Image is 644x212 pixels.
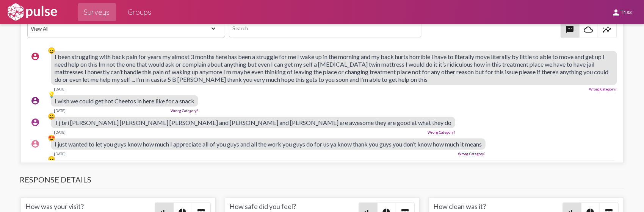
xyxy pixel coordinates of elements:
div: 💡 [48,91,55,98]
input: Search [229,19,421,38]
mat-icon: account_circle [31,96,40,105]
mat-icon: cloud_queue [584,25,593,34]
div: [DATE] [54,108,66,113]
a: Surveys [78,3,116,21]
mat-icon: insights [603,25,612,34]
span: I wish we could get hot Cheetos in here like for a snack [55,97,194,104]
mat-icon: account_circle [31,52,40,61]
div: [DATE] [54,130,66,134]
span: I been struggling with back pain for years my almost 3 months here has been a struggle for me I w... [55,53,608,83]
span: Groups [128,5,152,19]
a: Wrong Category? [171,109,198,113]
mat-icon: account_circle [31,139,40,148]
a: Wrong Category? [589,87,617,91]
a: Groups [122,3,158,21]
a: Wrong Category? [428,130,455,134]
div: [DATE] [54,87,66,91]
button: Triss [605,5,638,19]
div: 😖 [48,47,55,54]
div: 😀 [48,112,55,120]
div: [DATE] [54,151,66,156]
div: 😖 [48,156,55,163]
span: Surveys [84,5,110,19]
span: Triss [620,9,632,16]
mat-icon: account_circle [31,118,40,127]
span: I just wanted to let you guys know how much I appreciate all of you guys and all the work you guy... [55,140,482,148]
mat-icon: person [611,8,620,17]
a: Wrong Category? [458,152,486,156]
mat-icon: textsms [566,25,575,34]
h3: Response Details [20,175,624,189]
div: 😍 [48,134,55,142]
img: white-logo.svg [6,3,58,22]
span: Tj bri [PERSON_NAME] [PERSON_NAME] [PERSON_NAME] and [PERSON_NAME] and [PERSON_NAME] are awesome ... [55,119,451,126]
